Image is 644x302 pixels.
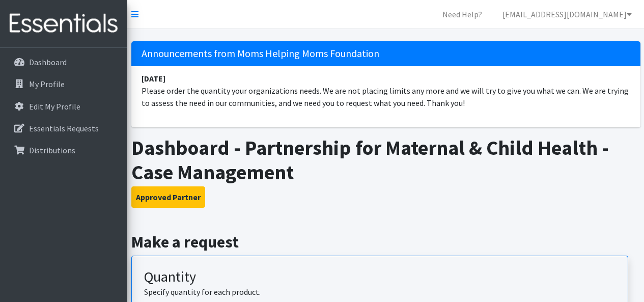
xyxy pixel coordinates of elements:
a: Need Help? [434,4,490,24]
a: Essentials Requests [4,118,123,139]
img: HumanEssentials [4,7,123,41]
p: Distributions [29,145,75,155]
h5: Announcements from Moms Helping Moms Foundation [131,41,640,66]
h1: Dashboard - Partnership for Maternal & Child Health - Case Management [131,135,640,184]
a: Dashboard [4,52,123,72]
strong: [DATE] [142,73,165,84]
a: My Profile [4,74,123,94]
p: Edit My Profile [29,101,80,112]
h2: Make a request [131,232,640,252]
button: Approved Partner [131,186,205,208]
a: Edit My Profile [4,96,123,117]
a: [EMAIL_ADDRESS][DOMAIN_NAME] [494,4,640,24]
p: Dashboard [29,57,67,67]
p: Specify quantity for each product. [144,286,615,298]
li: Please order the quantity your organizations needs. We are not placing limits any more and we wil... [131,66,640,115]
h3: Quantity [144,268,615,286]
a: Distributions [4,140,123,160]
p: Essentials Requests [29,123,99,133]
p: My Profile [29,79,65,89]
